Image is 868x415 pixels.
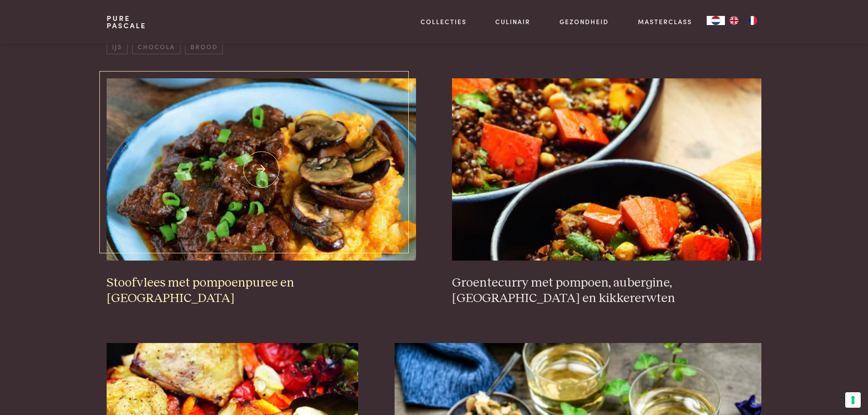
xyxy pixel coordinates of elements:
a: Stoofvlees met pompoenpuree en champignons Stoofvlees met pompoenpuree en [GEOGRAPHIC_DATA] [107,78,416,307]
a: Masterclass [638,17,692,26]
img: Stoofvlees met pompoenpuree en champignons [107,78,416,261]
a: PurePascale [107,15,146,29]
a: EN [725,16,743,25]
span: ijs [107,39,127,54]
h3: Groentecurry met pompoen, aubergine, [GEOGRAPHIC_DATA] en kikkererwten [452,275,761,307]
aside: Language selected: Nederlands [707,16,761,25]
a: Culinair [495,17,530,26]
span: brood [185,39,223,54]
span: chocola [132,39,180,54]
img: Groentecurry met pompoen, aubergine, linzen en kikkererwten [452,78,761,261]
a: NL [707,16,725,25]
h3: Stoofvlees met pompoenpuree en [GEOGRAPHIC_DATA] [107,275,416,307]
a: Groentecurry met pompoen, aubergine, linzen en kikkererwten Groentecurry met pompoen, aubergine, ... [452,78,761,307]
div: Language [707,16,725,25]
a: FR [743,16,761,25]
button: Uw voorkeuren voor toestemming voor trackingtechnologieën [845,392,861,408]
a: Collecties [421,17,467,26]
ul: Language list [725,16,761,25]
a: Gezondheid [560,17,609,26]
